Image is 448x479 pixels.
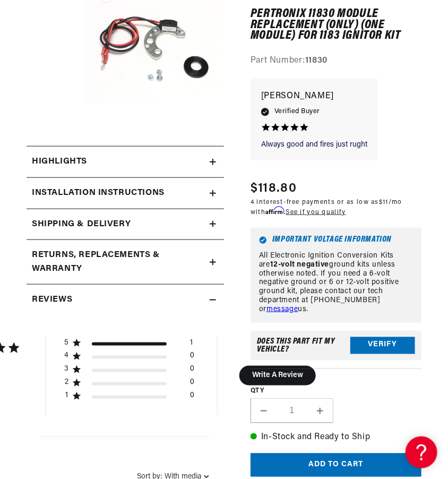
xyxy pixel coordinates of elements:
button: Verify [350,337,415,354]
h2: Shipping & Delivery [32,218,131,232]
div: 2 star by 0 reviews [64,378,194,391]
button: Add to cart [251,454,421,477]
div: 0 [190,378,194,391]
div: 3 star by 0 reviews [64,365,194,378]
h2: Reviews [32,293,72,307]
strong: 11830 [305,56,328,65]
p: In-Stock and Ready to Ship [251,431,421,445]
p: Always good and fires just rught [261,140,367,150]
div: Does This part fit My vehicle? [257,337,350,354]
summary: Returns, Replacements & Warranty [27,240,224,284]
div: 4 [64,352,69,361]
div: 5 [64,338,69,348]
p: [PERSON_NAME] [261,89,367,104]
h1: PerTronix 11830 Module replacement (only) (one module) for 1183 Ignitor Kit [251,8,421,41]
label: QTY [251,387,421,396]
strong: 12-volt negative [270,261,330,269]
div: 5 star by 1 reviews [64,338,194,352]
h2: Returns, Replacements & Warranty [32,249,183,276]
div: 1 [64,391,69,401]
h2: Installation instructions [32,186,165,200]
p: All Electronic Ignition Conversion Kits are ground kits unless otherwise noted. If you need a 6-v... [259,252,413,314]
div: 0 [190,391,194,405]
div: 1 star by 0 reviews [64,391,194,405]
span: $118.80 [251,179,297,198]
summary: Installation instructions [27,178,224,209]
span: Verified Buyer [274,106,320,117]
summary: Reviews [27,285,224,315]
div: 1 [190,338,193,352]
p: 4 interest-free payments or as low as /mo with . [251,198,421,217]
span: $11 [379,199,389,206]
a: See if you qualify - Learn more about Affirm Financing (opens in modal) [286,209,346,216]
h2: Highlights [32,155,87,169]
div: 3 [64,365,69,374]
div: 0 [190,352,194,365]
summary: Highlights [27,147,224,177]
span: Affirm [265,207,284,215]
div: 4 star by 0 reviews [64,352,194,365]
div: Part Number: [251,54,421,68]
div: 2 [64,378,69,388]
div: 0 [190,365,194,378]
summary: Shipping & Delivery [27,209,224,240]
a: message [266,305,298,313]
h6: Important Voltage Information [259,236,413,244]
